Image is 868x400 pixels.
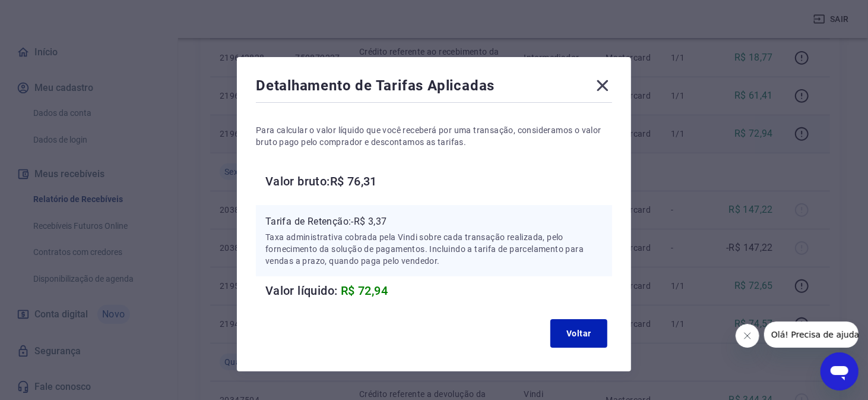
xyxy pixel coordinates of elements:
iframe: Botão para abrir a janela de mensagens [821,352,859,390]
h6: Valor líquido: [265,281,612,300]
p: Taxa administrativa cobrada pela Vindi sobre cada transação realizada, pelo fornecimento da soluç... [265,231,603,267]
div: Detalhamento de Tarifas Aplicadas [256,76,612,100]
iframe: Mensagem da empresa [764,322,859,348]
h6: Valor bruto: R$ 76,31 [265,172,612,191]
span: R$ 72,94 [341,284,388,298]
p: Para calcular o valor líquido que você receberá por uma transação, consideramos o valor bruto pag... [256,124,612,148]
iframe: Fechar mensagem [736,324,759,348]
p: Tarifa de Retenção: -R$ 3,37 [265,215,603,229]
span: Olá! Precisa de ajuda? [7,8,100,18]
button: Voltar [550,319,607,348]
